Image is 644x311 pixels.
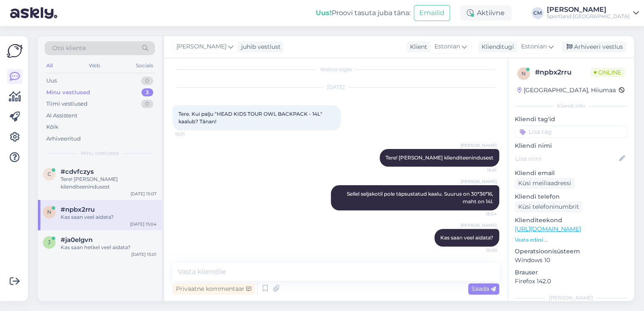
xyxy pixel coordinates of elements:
div: Arhiveeritud [46,135,81,143]
p: Brauser [515,268,627,277]
p: Windows 10 [515,256,627,265]
div: Tere! [PERSON_NAME] klienditeenindusest [61,175,157,191]
div: All [45,60,54,71]
div: Sportland [GEOGRAPHIC_DATA] [547,13,630,20]
div: Privaatne kommentaar [173,283,255,295]
div: CM [532,7,543,19]
div: Aktiivne [460,5,511,21]
div: Kõik [46,123,59,131]
div: [PERSON_NAME] [547,6,630,13]
span: [PERSON_NAME] [176,42,226,51]
span: 15:01 [465,167,497,173]
div: juhib vestlust [238,43,281,51]
span: [PERSON_NAME] [460,178,497,185]
span: Otsi kliente [52,44,86,53]
span: Saada [471,285,496,292]
span: Sellel seljakotil pole täpsustatud kaalu. Suurus on 30*36*16, maht on 14l. [347,191,495,205]
input: Lisa nimi [515,154,617,163]
span: Estonian [434,42,460,51]
span: [PERSON_NAME] [460,222,497,229]
div: Arhiveeri vestlus [562,41,626,53]
div: Web [87,60,102,71]
p: Kliendi tag'id [515,115,627,124]
p: Kliendi nimi [515,141,627,150]
div: [GEOGRAPHIC_DATA], Hiiumaa [517,86,616,95]
p: Operatsioonisüsteem [515,247,627,256]
p: Kliendi telefon [515,192,627,201]
div: Socials [134,60,155,71]
div: Klient [407,43,427,51]
p: Vaata edasi ... [515,236,627,244]
p: Klienditeekond [515,216,627,225]
span: Tere. Kui palju "HEAD KIDS TOUR OWL BACKPACK - 14L" kaalub? Tänan! [178,111,324,125]
div: [DATE] 15:07 [130,191,157,197]
div: 3 [141,88,153,97]
input: Lisa tag [515,125,627,138]
div: [DATE] 15:01 [131,251,157,258]
div: [DATE] [173,83,499,91]
div: Vestlus algas [173,66,499,73]
span: 15:01 [175,131,207,137]
button: Emailid [414,5,450,21]
span: Tere! [PERSON_NAME] klienditeenindusest [386,154,493,161]
span: n [522,70,526,77]
a: [URL][DOMAIN_NAME] [515,225,581,233]
p: Kliendi email [515,169,627,178]
span: 15:04 [465,211,497,217]
div: Kliendi info [515,102,627,110]
div: Küsi meiliaadressi [515,178,575,189]
b: Uus! [316,9,332,17]
img: Askly Logo [7,43,23,59]
div: Uus [46,77,57,85]
span: j [48,239,51,245]
div: Küsi telefoninumbrit [515,201,583,213]
div: Klienditugi [478,43,514,51]
div: Tiimi vestlused [46,100,88,108]
div: AI Assistent [46,112,77,120]
span: #ja0elgvn [61,236,93,244]
div: Kas saan hetkel veel aidata? [61,244,157,251]
span: c [48,171,51,177]
div: Proovi tasuta juba täna: [316,8,410,18]
p: Firefox 142.0 [515,277,627,286]
div: Minu vestlused [46,88,90,97]
div: [PERSON_NAME] [515,294,627,302]
span: #npbx2rru [61,206,95,213]
div: 0 [141,100,153,108]
span: [PERSON_NAME] [460,142,497,149]
span: Kas saan veel aidata? [440,234,493,241]
a: [PERSON_NAME]Sportland [GEOGRAPHIC_DATA] [547,6,639,20]
div: 0 [141,77,153,85]
div: # npbx2rru [535,67,591,77]
span: Estonian [521,42,547,51]
div: [DATE] 15:04 [130,221,157,227]
span: 15:08 [465,247,497,253]
span: #cdvfczys [61,168,94,175]
span: n [47,209,51,215]
span: Minu vestlused [81,149,119,157]
span: Online [591,68,625,77]
div: Kas saan veel aidata? [61,213,157,221]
